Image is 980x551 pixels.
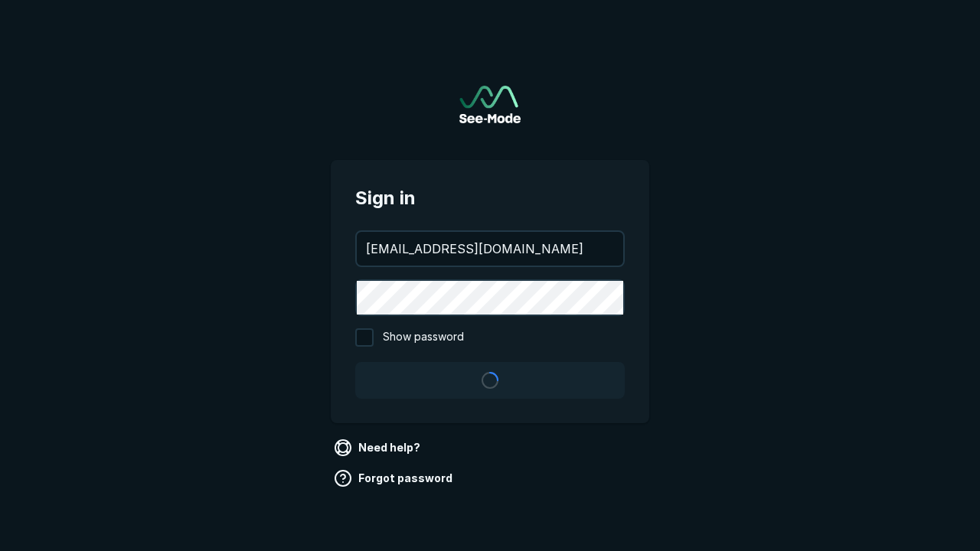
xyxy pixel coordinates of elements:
img: See-Mode Logo [459,86,521,123]
a: Need help? [331,435,426,460]
input: your@email.com [357,232,623,266]
span: Sign in [355,184,625,212]
a: Forgot password [331,466,459,491]
a: Go to sign in [459,86,521,123]
span: Show password [383,328,464,347]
